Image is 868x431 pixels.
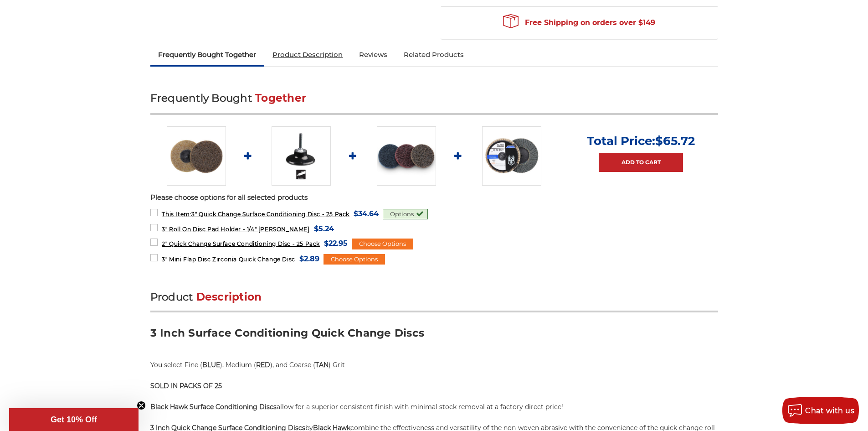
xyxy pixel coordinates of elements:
[264,45,351,65] a: Product Description
[162,226,309,233] span: 3" Roll On Disc Pad Holder - 1/4" [PERSON_NAME]
[150,291,193,303] span: Product
[315,361,329,369] strong: TAN
[503,14,655,32] span: Free Shipping on orders over $149
[150,402,718,412] p: allow for a superior consistent finish with minimal stock removal at a factory direct price!
[150,326,718,347] h3: 3 Inch Surface Conditioning Quick Change Discs
[256,361,270,369] strong: RED
[354,208,379,220] span: $34.64
[137,401,146,410] button: Close teaser
[655,134,695,148] span: $65.72
[150,45,265,65] a: Frequently Bought Together
[395,45,472,65] a: Related Products
[162,211,349,218] span: 3" Quick Change Surface Conditioning Disc - 25 Pack
[150,382,222,390] strong: SOLD IN PACKS OF 25
[314,223,334,235] span: $5.24
[805,406,854,415] span: Chat with us
[782,397,859,424] button: Chat with us
[299,253,319,265] span: $2.89
[51,415,97,424] span: Get 10% Off
[383,209,428,220] div: Options
[587,134,695,148] p: Total Price:
[202,361,220,369] strong: BLUE
[324,237,348,249] span: $22.95
[599,153,683,172] a: Add to Cart
[351,45,395,65] a: Reviews
[150,360,718,370] p: You select Fine ( ), Medium ( ), and Coarse ( ) Grit
[352,239,413,249] div: Choose Options
[150,92,252,104] span: Frequently Bought
[150,192,718,203] p: Please choose options for all selected products
[150,403,277,411] strong: Black Hawk Surface Conditioning Discs
[162,240,320,247] span: 2" Quick Change Surface Conditioning Disc - 25 Pack
[255,92,306,104] span: Together
[324,254,385,265] div: Choose Options
[9,408,139,431] div: Get 10% OffClose teaser
[162,211,191,218] strong: This Item:
[167,126,226,186] img: 3-inch surface conditioning quick change disc by Black Hawk Abrasives
[162,256,295,263] span: 3" Mini Flap Disc Zirconia Quick Change Disc
[196,291,262,303] span: Description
